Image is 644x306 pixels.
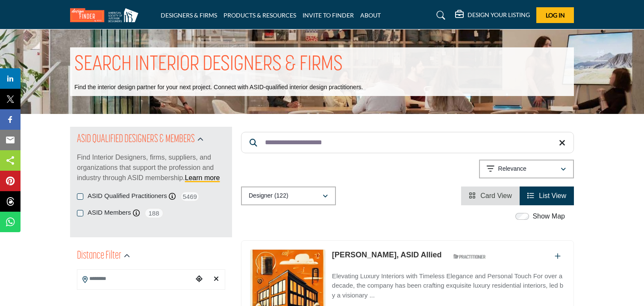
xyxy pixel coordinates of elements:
[193,270,206,289] div: Choose your current location
[546,12,565,19] span: Log In
[332,251,442,259] a: [PERSON_NAME], ASID Allied
[461,187,520,205] li: Card View
[210,270,223,289] div: Clear search location
[469,192,512,199] a: View Card
[74,52,343,78] h1: SEARCH INTERIOR DESIGNERS & FIRMS
[223,12,296,19] a: PRODUCTS & RESOURCES
[455,10,530,20] div: DESIGN YOUR LISTING
[241,132,574,153] input: Search Keyword
[498,165,526,173] p: Relevance
[77,193,83,200] input: ASID Qualified Practitioners checkbox
[450,251,488,262] img: ASID Qualified Practitioners Badge Icon
[532,211,565,221] label: Show Map
[77,271,193,287] input: Search Location
[241,187,336,205] button: Designer (122)
[536,7,574,23] button: Log In
[88,191,167,201] label: ASID Qualified Practitioners
[527,192,566,199] a: View List
[74,83,363,92] p: Find the interior design partner for your next project. Connect with ASID-qualified interior desi...
[468,11,530,19] h5: DESIGN YOUR LISTING
[539,192,566,199] span: List View
[332,271,565,300] p: Elevating Luxury Interiors with Timeless Elegance and Personal Touch For over a decade, the compa...
[161,12,217,19] a: DESIGNERS & FIRMS
[77,132,195,147] h2: ASID QUALIFIED DESIGNERS & MEMBERS
[144,208,164,219] span: 188
[77,248,121,264] h2: Distance Filter
[77,210,83,216] input: ASID Members checkbox
[180,191,200,202] span: 5469
[332,266,565,300] a: Elevating Luxury Interiors with Timeless Elegance and Personal Touch For over a decade, the compa...
[249,192,288,200] p: Designer (122)
[77,152,225,183] p: Find Interior Designers, firms, suppliers, and organizations that support the profession and indu...
[479,160,574,178] button: Relevance
[555,253,561,260] a: Add To List
[185,174,220,181] a: Learn more
[88,208,131,218] label: ASID Members
[480,192,512,199] span: Card View
[360,12,381,19] a: ABOUT
[303,12,354,19] a: INVITE TO FINDER
[70,8,143,22] img: Site Logo
[428,9,451,22] a: Search
[520,187,574,205] li: List View
[332,249,442,261] p: Joanna Tamer Colaferri, ASID Allied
